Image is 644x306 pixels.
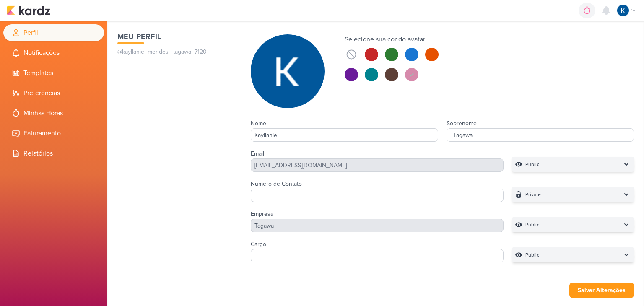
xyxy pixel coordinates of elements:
[3,125,104,142] li: Faturamento
[345,34,439,44] div: Selecione sua cor do avatar:
[3,145,104,162] li: Relatórios
[251,180,302,187] label: Número de Contato
[3,65,104,81] li: Templates
[447,120,477,127] label: Sobrenome
[251,120,266,127] label: Nome
[512,247,634,262] button: Public
[7,5,50,16] img: kardz.app
[117,31,234,42] h1: Meu Perfil
[117,47,234,56] p: @kayllanie_mendes|_tagawa_7120
[525,251,539,259] p: Public
[525,190,541,199] p: Private
[512,217,634,232] button: Public
[3,24,104,41] li: Perfil
[3,85,104,101] li: Preferências
[251,241,266,248] label: Cargo
[569,283,634,298] button: Salvar Alterações
[617,5,629,16] img: Kayllanie | Tagawa
[512,187,634,202] button: Private
[512,157,634,172] button: Public
[251,158,504,172] div: [EMAIL_ADDRESS][DOMAIN_NAME]
[251,150,264,157] label: Email
[525,220,539,229] p: Public
[3,105,104,122] li: Minhas Horas
[251,34,325,108] img: Kayllanie | Tagawa
[525,160,539,169] p: Public
[3,44,104,61] li: Notificações
[251,210,273,218] label: Empresa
